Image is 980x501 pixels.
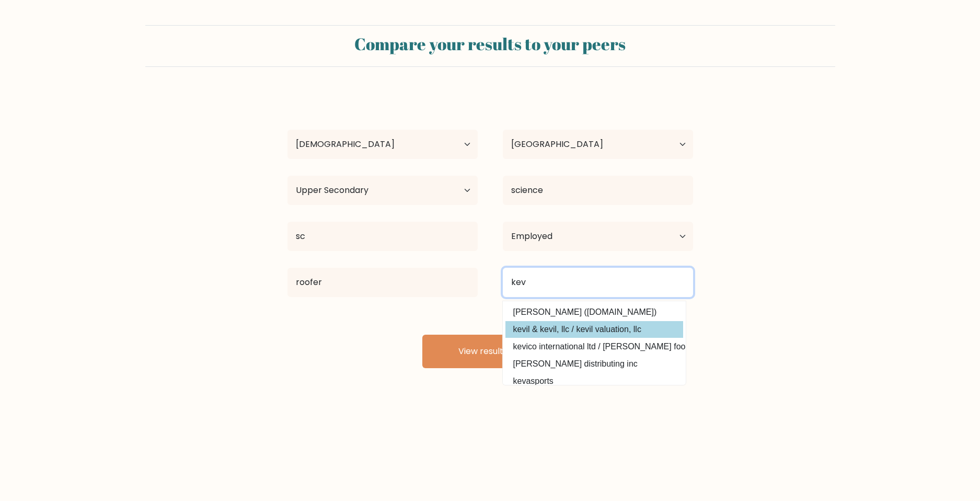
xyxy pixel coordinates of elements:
input: Most recent employer [503,268,693,297]
h2: Compare your results to your peers [152,34,829,54]
option: [PERSON_NAME] distributing inc [505,356,683,372]
option: kevico international ltd / [PERSON_NAME] food co. ltd. [505,338,683,355]
option: [PERSON_NAME] ([DOMAIN_NAME]) [505,304,683,321]
input: Most relevant professional experience [287,268,478,297]
option: kevil & kevil, llc / kevil valuation, llc [505,321,683,338]
input: Most relevant educational institution [287,222,478,251]
option: kevasports [505,373,683,390]
button: View results [422,335,558,368]
input: What did you study? [503,176,693,205]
